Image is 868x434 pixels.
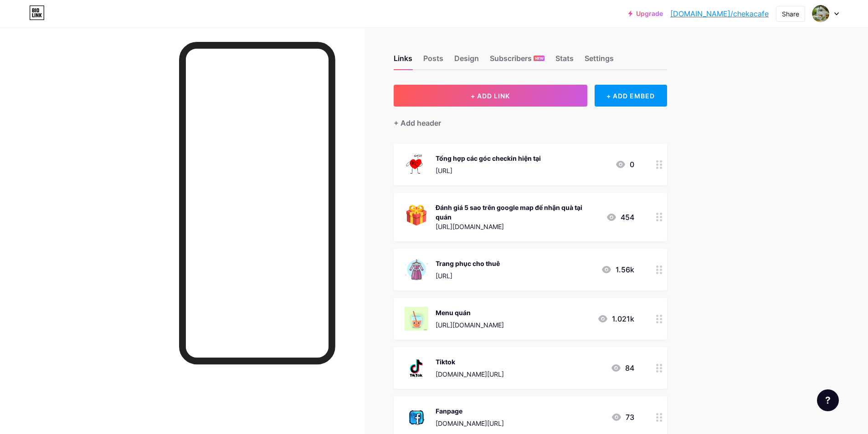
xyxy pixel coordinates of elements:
[436,166,541,175] div: [URL]
[405,202,428,225] img: Đánh giá 5 sao trên google map để nhận quà tại quán
[405,258,428,281] img: Trang phục cho thuê
[405,307,428,331] img: Menu quán
[405,153,428,176] img: Tổng hợp các góc checkin hiện tại
[436,419,504,428] div: [DOMAIN_NAME][URL]
[394,53,412,69] div: Links
[555,53,574,69] div: Stats
[535,56,544,61] span: NEW
[436,308,504,317] div: Menu quán
[601,264,634,275] div: 1.56k
[611,363,634,373] div: 84
[670,8,769,19] a: [DOMAIN_NAME]/chekacafe
[436,271,500,281] div: [URL]
[585,53,614,69] div: Settings
[436,320,504,330] div: [URL][DOMAIN_NAME]
[394,117,441,128] div: + Add header
[405,405,428,429] img: Fanpage
[436,357,504,367] div: Tiktok
[423,53,443,69] div: Posts
[615,159,634,170] div: 0
[454,53,479,69] div: Design
[471,92,510,100] span: + ADD LINK
[812,5,829,22] img: chekacafe
[782,9,799,19] div: Share
[597,313,634,324] div: 1.021k
[436,259,500,268] div: Trang phục cho thuê
[405,356,428,380] img: Tiktok
[436,153,541,163] div: Tổng hợp các góc checkin hiện tại
[394,85,587,107] button: + ADD LINK
[628,10,663,17] a: Upgrade
[436,203,599,222] div: Đánh giá 5 sao trên google map để nhận quà tại quán
[436,369,504,379] div: [DOMAIN_NAME][URL]
[595,85,667,107] div: + ADD EMBED
[436,406,504,416] div: Fanpage
[436,222,599,231] div: [URL][DOMAIN_NAME]
[606,212,634,223] div: 454
[490,53,544,69] div: Subscribers
[611,412,634,423] div: 73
